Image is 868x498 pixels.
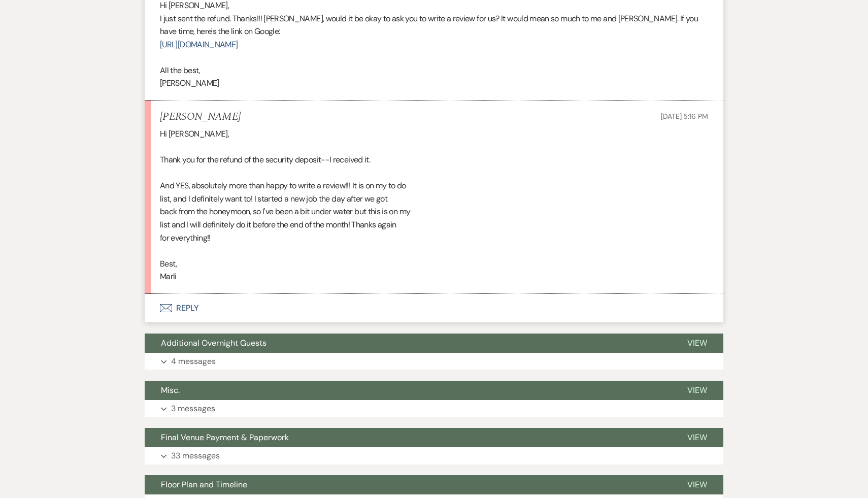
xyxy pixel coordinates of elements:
[145,353,723,370] button: 4 messages
[145,428,671,447] button: Final Venue Payment & Paperwork
[145,334,671,353] button: Additional Overnight Guests
[687,385,707,395] span: View
[161,432,289,443] span: Final Venue Payment & Paperwork
[160,12,708,38] p: I just sent the refund. Thanks!!! [PERSON_NAME], would it be okay to ask you to write a review fo...
[161,479,247,490] span: Floor Plan and Timeline
[145,447,723,464] button: 33 messages
[671,428,723,447] button: View
[171,355,216,368] p: 4 messages
[145,400,723,417] button: 3 messages
[687,432,707,443] span: View
[145,475,671,494] button: Floor Plan and Timeline
[687,338,707,348] span: View
[160,39,238,50] a: [URL][DOMAIN_NAME]
[161,338,266,348] span: Additional Overnight Guests
[160,64,708,77] p: All the best,
[161,385,180,395] span: Misc.
[160,127,708,283] div: Hi [PERSON_NAME], Thank you for the refund of the security deposit--I received it. And YES, absol...
[661,112,708,121] span: [DATE] 5:16 PM
[145,381,671,400] button: Misc.
[160,111,241,123] h5: [PERSON_NAME]
[671,381,723,400] button: View
[171,402,215,415] p: 3 messages
[145,294,723,322] button: Reply
[687,479,707,490] span: View
[171,449,220,462] p: 33 messages
[160,77,708,90] p: [PERSON_NAME]
[671,334,723,353] button: View
[671,475,723,494] button: View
